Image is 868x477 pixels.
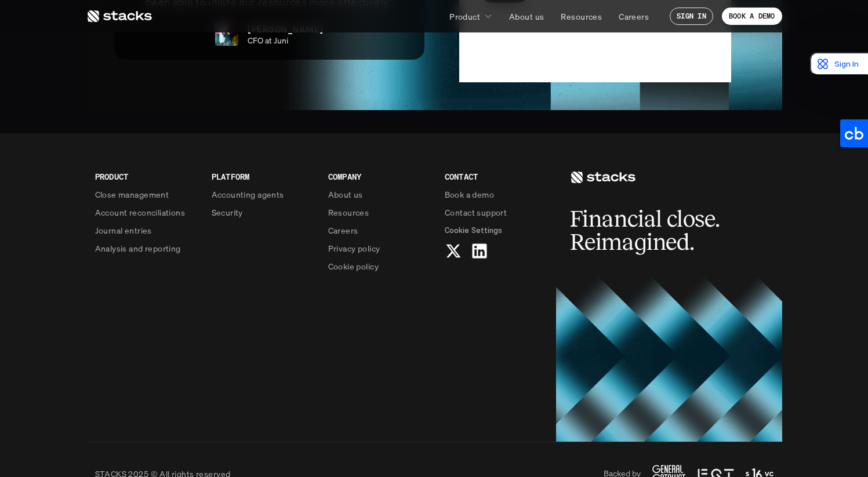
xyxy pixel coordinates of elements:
[95,206,198,219] a: Account reconciliations
[502,6,551,27] a: About us
[328,260,431,272] a: Cookie policy
[445,188,495,201] p: Book a demo
[328,224,431,236] a: Careers
[328,206,369,219] p: Resources
[619,10,649,23] p: Careers
[445,170,547,183] p: CONTACT
[729,12,775,20] p: BOOK A DEMO
[95,224,152,236] p: Journal entries
[328,170,431,183] p: COMPANY
[670,8,713,25] a: SIGN IN
[248,36,288,46] p: CFO at Juni
[509,10,544,23] p: About us
[95,206,186,219] p: Account reconciliations
[212,188,314,201] a: Accounting agents
[95,224,198,236] a: Journal entries
[722,8,782,25] a: BOOK A DEMO
[445,206,507,219] p: Contact support
[328,242,380,254] p: Privacy policy
[212,206,243,219] p: Security
[328,188,431,201] a: About us
[328,242,431,254] a: Privacy policy
[445,224,502,236] button: Cookie Trigger
[445,188,547,201] a: Book a demo
[95,188,169,201] p: Close management
[212,170,314,183] p: PLATFORM
[328,188,363,201] p: About us
[445,224,502,236] span: Cookie Settings
[328,224,358,236] p: Careers
[95,242,181,254] p: Analysis and reporting
[612,6,656,27] a: Careers
[449,10,480,23] p: Product
[554,6,609,27] a: Resources
[570,207,744,254] h2: Financial close. Reimagined.
[95,170,198,183] p: PRODUCT
[212,188,284,201] p: Accounting agents
[677,12,706,20] p: SIGN IN
[328,260,379,272] p: Cookie policy
[95,242,198,254] a: Analysis and reporting
[212,206,314,219] a: Security
[445,206,547,219] a: Contact support
[561,10,602,23] p: Resources
[95,188,198,201] a: Close management
[137,221,188,229] a: Privacy Policy
[328,206,431,219] a: Resources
